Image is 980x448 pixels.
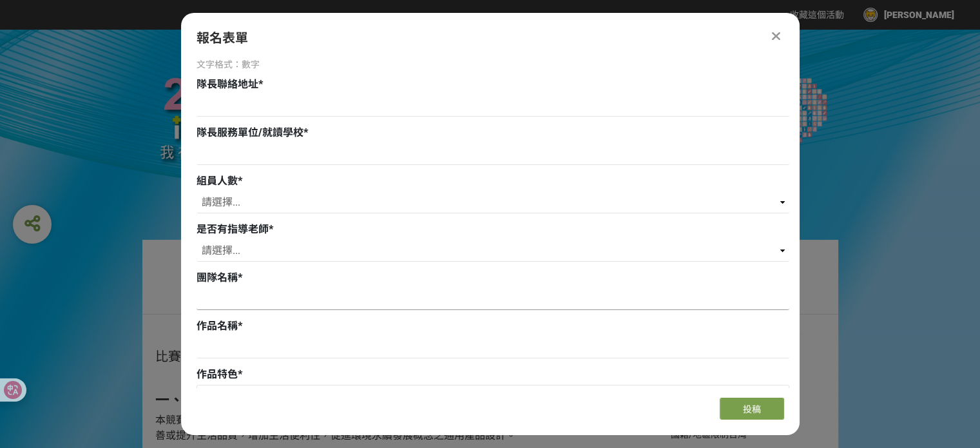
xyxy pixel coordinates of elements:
button: 投稿 [720,398,784,420]
span: 隊長服務單位/就讀學校 [197,126,303,139]
strong: 一、活動目的 [155,392,240,408]
span: 本競賽 [155,414,186,426]
span: 報名表單 [197,30,248,46]
img: 2025年ICARE身心障礙與高齡者輔具產品通用設計競賽 [142,55,838,179]
span: 作品特色 [197,368,238,380]
span: 投稿 [743,404,761,414]
span: 組員人數 [197,175,238,187]
span: 將徵選符合主題概念表現的通用設計作品，包含身心障礙與高齡者輔具通用設計及其他能夠改善或提升生活品質，增加生活便利性，促進環境永續發展概念之通用產品設計。 [155,414,650,442]
span: 收藏這個活動 [790,10,844,20]
span: 文字格式：數字 [197,59,260,70]
span: 是否有指導老師 [197,223,269,235]
div: 比賽說明 [155,347,658,366]
span: 作品名稱 [197,320,238,332]
span: 隊長聯絡地址 [197,78,258,90]
span: 團隊名稱 [197,271,238,284]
